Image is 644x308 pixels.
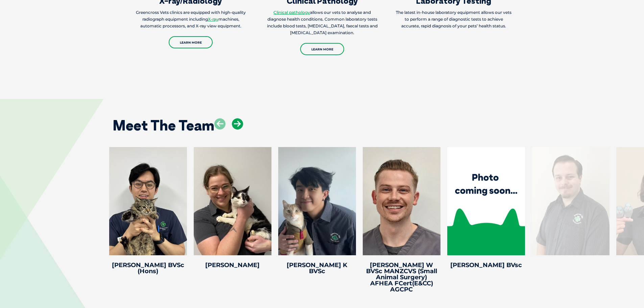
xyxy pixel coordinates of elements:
[113,118,214,133] h2: Meet The Team
[169,36,213,48] a: Learn More
[300,43,344,55] a: Learn More
[396,9,512,29] p: The latest in-house laboratory equipment allows our vets to perform a range of diagnostic tests t...
[109,262,187,274] h4: [PERSON_NAME] BVSc (Hons)
[264,9,380,36] p: allows our vets to analyse and diagnose health conditions. Common laboratory tests include blood ...
[194,262,271,268] h4: [PERSON_NAME]
[133,9,249,29] p: Greencross Vets clinics are equipped with high-quality radiograph equipment including machines, a...
[278,262,356,274] h4: [PERSON_NAME] K BVSc
[273,10,310,15] a: Clinical pathology
[363,262,440,292] h4: [PERSON_NAME] W BVSc MANZCVS (Small Animal Surgery) AFHEA FCert(E&CC) AGCPC
[447,262,525,268] h4: [PERSON_NAME] BVsc
[208,17,218,22] a: X-ray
